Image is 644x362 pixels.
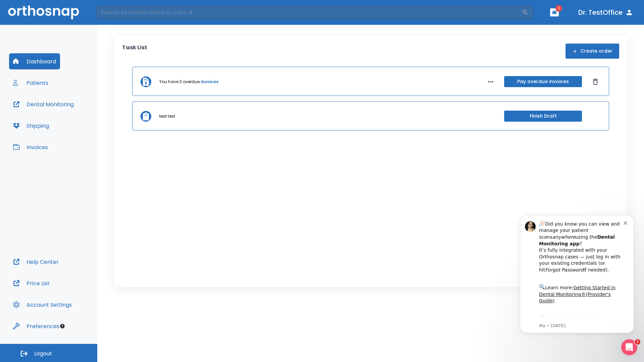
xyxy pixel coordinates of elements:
[9,118,53,134] button: Shipping
[9,275,54,291] button: Price List
[9,297,76,313] button: Account Settings
[159,79,200,85] p: You have 3 overdue
[122,44,147,59] p: Task List
[9,318,63,334] button: Preferences
[621,339,637,355] iframe: Intercom live chat
[114,10,119,16] button: Dismiss notification
[510,209,644,337] iframe: Intercom notifications message
[576,6,636,18] button: Dr. TestOffice
[635,339,640,345] span: 1
[9,75,52,91] button: Patients
[555,5,562,12] span: 1
[59,323,65,329] div: Tooltip anchor
[9,254,63,270] button: Help Center
[29,114,114,120] p: Message from Ma, sent 5w ago
[9,139,52,155] button: Invoices
[566,44,619,59] button: Create order
[9,96,78,112] button: Dental Monitoring
[29,105,114,139] div: Download the app: | ​ Let us know if you need help getting started!
[8,5,79,19] img: Orthosnap
[96,6,522,19] input: Search by Patient Name or Case #
[9,53,60,69] button: Dashboard
[159,113,175,119] p: test test
[590,76,601,87] button: Dismiss
[504,111,582,122] button: Finish Draft
[34,350,52,357] span: Logout
[29,107,89,119] a: App Store
[504,76,582,87] button: Pay overdue invoices
[201,79,218,85] a: invoices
